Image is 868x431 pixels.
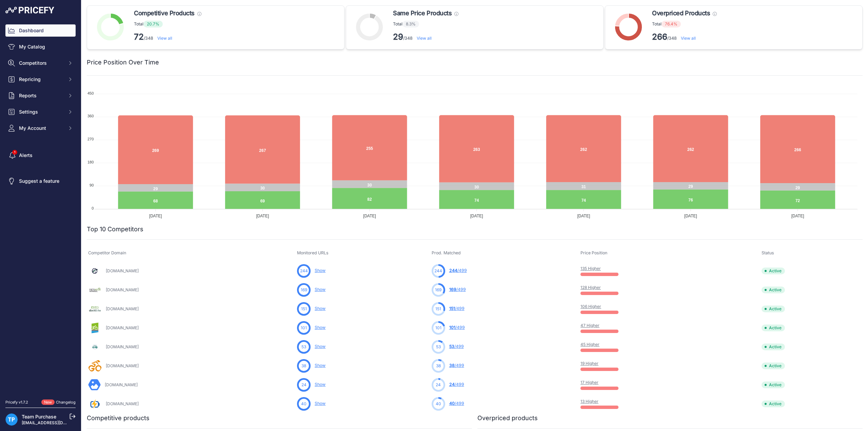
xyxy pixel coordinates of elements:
span: Active [762,287,785,293]
a: 19 Higher [580,361,598,366]
tspan: 450 [87,91,94,95]
button: Repricing [5,73,76,85]
a: [DOMAIN_NAME] [106,268,139,273]
a: [DOMAIN_NAME] [106,325,139,330]
a: 38/499 [449,363,464,368]
strong: 266 [652,32,667,42]
a: Changelog [56,400,76,405]
span: Active [762,268,785,274]
span: Active [762,381,785,388]
span: 24 [301,382,307,388]
a: 40/499 [449,401,464,406]
tspan: [DATE] [791,214,804,218]
span: 38 [449,363,455,368]
button: My Account [5,122,76,134]
span: Active [762,400,785,407]
p: /348 [393,32,458,42]
span: Competitor Domain [88,250,126,255]
tspan: 360 [87,114,94,118]
span: 38 [301,363,306,369]
button: Competitors [5,57,76,69]
span: 169 [435,287,441,293]
tspan: 270 [87,137,94,141]
span: 101 [435,325,441,331]
a: 45 Higher [580,342,599,347]
a: Show [315,287,325,292]
span: 244 [449,268,457,273]
span: Same Price Products [393,8,452,18]
a: Show [315,363,325,368]
a: 106 Higher [580,304,601,309]
tspan: [DATE] [149,214,162,218]
a: View all [157,36,172,41]
span: 53 [301,344,306,350]
span: 169 [449,287,456,292]
a: 47 Higher [580,323,599,328]
a: Team Purchase [22,414,56,419]
tspan: 90 [90,183,94,187]
span: Competitors [19,60,63,66]
p: Total [134,21,201,27]
span: Active [762,344,785,350]
a: Alerts [5,149,76,161]
a: 135 Higher [580,266,601,271]
span: 169 [301,287,307,293]
span: 40 [301,401,307,407]
span: Active [762,363,785,369]
a: Dashboard [5,24,76,37]
span: Prod. Matched [432,250,461,255]
h2: Overpriced products [477,413,538,423]
span: 24 [449,382,455,387]
span: 151 [435,306,441,312]
span: Reports [19,92,63,99]
span: Settings [19,109,63,115]
a: 13 Higher [580,399,598,404]
tspan: [DATE] [470,214,483,218]
span: 151 [449,306,455,311]
nav: Sidebar [5,24,76,391]
tspan: 0 [92,206,94,210]
p: /348 [652,32,717,42]
a: Show [315,401,325,406]
a: 128 Higher [580,285,601,290]
tspan: [DATE] [256,214,269,218]
button: Reports [5,90,76,102]
a: [DOMAIN_NAME] [105,382,138,387]
h2: Top 10 Competitors [87,224,143,234]
a: My Catalog [5,41,76,53]
span: Active [762,306,785,312]
span: New [41,399,55,405]
a: [DOMAIN_NAME] [106,401,139,406]
span: Status [762,250,774,255]
tspan: [DATE] [684,214,697,218]
tspan: [DATE] [363,214,376,218]
a: 244/499 [449,268,467,273]
a: 169/499 [449,287,466,292]
span: Price Position [580,250,607,255]
a: Suggest a feature [5,175,76,187]
span: 101 [449,325,455,330]
span: Competitive Products [134,8,195,18]
span: My Account [19,125,63,132]
span: 53 [449,344,454,349]
span: 151 [301,306,307,312]
a: 24/499 [449,382,464,387]
span: 20.7% [143,21,163,27]
a: 101/499 [449,325,465,330]
span: Overpriced Products [652,8,710,18]
a: Show [315,344,325,349]
span: 76.4% [662,21,681,27]
div: Pricefy v1.7.2 [5,399,28,405]
button: Settings [5,106,76,118]
a: Show [315,268,325,273]
a: Show [315,382,325,387]
strong: 72 [134,32,144,42]
a: Show [315,325,325,330]
p: /348 [134,32,201,42]
img: Pricefy Logo [5,7,54,14]
tspan: [DATE] [577,214,590,218]
span: 53 [436,344,441,350]
a: [DOMAIN_NAME] [106,287,139,292]
a: 53/499 [449,344,464,349]
a: [DOMAIN_NAME] [106,344,139,349]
